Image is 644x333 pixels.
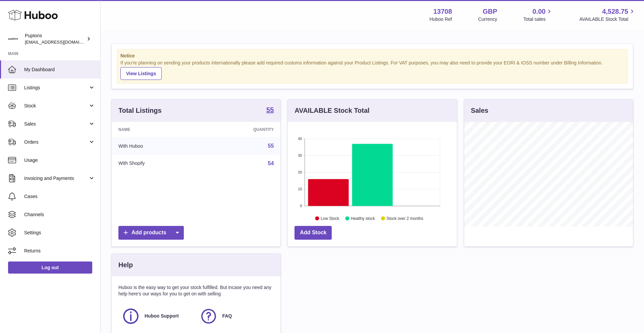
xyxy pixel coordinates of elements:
[483,7,497,16] strong: GBP
[266,106,274,114] a: 55
[24,66,95,73] span: My Dashboard
[24,230,95,236] span: Settings
[24,157,95,163] span: Usage
[24,139,88,145] span: Orders
[298,187,302,191] text: 10
[25,39,99,45] span: [EMAIL_ADDRESS][DOMAIN_NAME]
[118,260,133,270] h3: Help
[200,307,271,325] a: FAQ
[387,216,423,221] text: Stock over 2 months
[118,106,162,115] h3: Total Listings
[602,7,628,16] span: 4,528.75
[112,137,203,155] td: With Huboo
[300,204,302,208] text: 0
[24,211,95,218] span: Channels
[24,248,95,254] span: Returns
[579,16,636,22] span: AVAILABLE Stock Total
[222,313,232,319] span: FAQ
[523,7,553,22] a: 0.00 Total sales
[112,155,203,172] td: With Shopify
[523,16,553,22] span: Total sales
[122,307,193,325] a: Huboo Support
[120,67,162,80] a: View Listings
[294,106,369,115] h3: AVAILABLE Stock Total
[268,143,274,149] a: 55
[294,226,332,240] a: Add Stock
[471,106,488,115] h3: Sales
[24,193,95,200] span: Cases
[268,160,274,166] a: 54
[321,216,339,221] text: Low Stock
[579,7,636,22] a: 4,528.75 AVAILABLE Stock Total
[118,284,274,297] p: Huboo is the easy way to get your stock fulfilled. But incase you need any help here's our ways f...
[112,122,203,137] th: Name
[8,34,18,44] img: hello@puptons.com
[430,16,452,22] div: Huboo Ref
[145,313,179,319] span: Huboo Support
[24,103,88,109] span: Stock
[478,16,497,22] div: Currency
[433,7,452,16] strong: 13708
[351,216,375,221] text: Healthy stock
[533,7,546,16] span: 0.00
[298,153,302,157] text: 30
[203,122,280,137] th: Quantity
[266,106,274,113] strong: 55
[120,60,624,80] div: If you're planning on sending your products internationally please add required customs informati...
[24,121,88,127] span: Sales
[25,33,85,45] div: Puptons
[118,226,184,240] a: Add products
[298,170,302,174] text: 20
[120,53,624,59] strong: Notice
[24,85,88,91] span: Listings
[8,261,92,274] a: Log out
[298,137,302,141] text: 40
[24,175,88,182] span: Invoicing and Payments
